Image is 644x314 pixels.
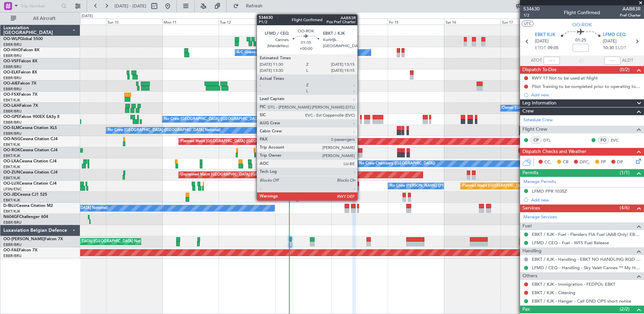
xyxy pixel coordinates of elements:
[531,92,641,98] div: Add new
[523,5,540,12] span: 534630
[3,182,19,186] span: OO-LUX
[3,182,57,186] a: OO-LUXCessna Citation CJ4
[237,48,296,58] div: A/C Unavailable Geneva (Cointrin)
[3,48,39,52] a: OO-HHOFalcon 8X
[3,248,19,252] span: OO-FAE
[388,19,444,25] div: Fri 15
[615,45,626,52] span: ELDT
[3,93,37,97] a: OO-FSXFalcon 7X
[3,115,19,119] span: OO-GPE
[530,136,542,144] div: CP
[532,290,575,295] a: EBKT / KJK - Cleaning
[3,70,37,74] a: OO-ELKFalcon 8X
[3,70,19,74] span: OO-ELK
[523,117,553,124] a: Schedule Crew
[3,170,20,175] span: OO-ZUN
[3,115,59,119] a: OO-GPEFalcon 900EX EASy II
[532,231,641,237] a: EBKT / KJK - Fuel - Flanders FIA Fuel (AAB Only) EBKT / KJK
[522,107,534,115] span: Crew
[532,188,567,194] div: LFMD PPR 1035Z
[563,159,569,166] span: CR
[7,13,73,24] button: All Aircraft
[390,181,471,191] div: No Crew [PERSON_NAME] ([PERSON_NAME])
[544,159,552,166] span: CC,
[3,148,58,152] a: OO-ROKCessna Citation CJ4
[622,57,633,64] span: ALDT
[3,237,63,241] a: OO-[PERSON_NAME]Falcon 7X
[3,75,22,81] a: EBBR/BRU
[18,16,71,21] span: All Aircraft
[115,3,146,9] span: [DATE] - [DATE]
[3,215,48,219] a: N604GFChallenger 604
[543,137,558,143] a: DTL
[3,187,22,192] a: LFSN/ENC
[532,265,641,271] a: LFMD / CEQ - Handling - Sky Valet Cannes ** My Handling**LFMD / CEQ
[3,142,20,147] a: EBKT/KJK
[3,93,19,97] span: OO-FSX
[3,120,22,125] a: EBBR/BRU
[580,159,590,166] span: DFC,
[164,114,277,124] div: No Crew [GEOGRAPHIC_DATA] ([GEOGRAPHIC_DATA] National)
[3,164,20,169] a: EBKT/KJK
[3,104,20,108] span: OO-LAH
[359,159,435,169] div: No Crew Chambery ([GEOGRAPHIC_DATA])
[181,170,291,180] div: Unplanned Maint [GEOGRAPHIC_DATA] ([GEOGRAPHIC_DATA])
[3,59,37,63] a: OO-VSFFalcon 8X
[522,21,534,27] button: UTC
[3,82,36,86] a: OO-AIEFalcon 7X
[532,84,641,89] div: Pilot Training to be completed prior to operating to LFMD
[3,104,38,108] a: OO-LAHFalcon 7X
[3,159,57,163] a: OO-LXACessna Citation CJ4
[620,5,641,12] span: AAB83R
[601,159,606,166] span: FP
[522,205,540,212] span: Services
[3,109,22,114] a: EBBR/BRU
[620,306,630,313] span: (2/2)
[544,57,560,65] input: --:--
[531,197,641,203] div: Add new
[3,248,37,252] a: OO-FAEFalcon 7X
[522,272,537,280] span: Others
[620,66,630,73] span: (0/2)
[532,75,598,81] div: RWY 17 Not to be used at NIght
[532,240,609,246] a: LFMD / CEQ - Fuel - WFS Fuel Release
[3,82,18,86] span: OO-AIE
[3,193,47,197] a: OO-JIDCessna CJ1 525
[523,214,557,221] a: Manage Services
[3,198,20,203] a: EBKT/KJK
[501,19,557,25] div: Sun 17
[603,38,617,45] span: [DATE]
[523,179,556,185] a: Manage Permits
[462,181,569,191] div: Planned Maint [GEOGRAPHIC_DATA] ([GEOGRAPHIC_DATA])
[532,281,615,287] a: EBKT / KJK - Immigration - FEDPOL EBKT
[572,21,592,28] span: OO-ROK
[3,170,58,175] a: OO-ZUNCessna Citation CJ4
[21,1,59,11] input: Trip Number
[617,159,623,166] span: DP
[548,45,558,52] span: 09:05
[3,53,22,58] a: EBBR/BRU
[3,220,22,225] a: EBBR/BRU
[3,87,22,92] a: EBBR/BRU
[3,98,20,103] a: EBKT/KJK
[108,125,221,135] div: No Crew [GEOGRAPHIC_DATA] ([GEOGRAPHIC_DATA] National)
[522,99,556,107] span: Leg Information
[575,37,586,44] span: 01:25
[3,42,22,47] a: EBBR/BRU
[331,19,388,25] div: Thu 14
[230,1,270,11] button: Refresh
[611,137,626,143] a: EVC
[3,126,57,130] a: OO-SLMCessna Citation XLS
[3,242,22,247] a: EBBR/BRU
[522,148,586,156] span: Dispatch Checks and Weather
[522,66,556,74] span: Dispatch To-Dos
[522,169,538,177] span: Permits
[522,126,547,133] span: Flight Crew
[3,153,20,158] a: EBKT/KJK
[535,45,546,52] span: ETOT
[603,45,614,52] span: 10:30
[603,32,626,38] span: LFMD CEQ
[3,48,21,52] span: OO-HHO
[162,19,219,25] div: Mon 11
[3,215,19,219] span: N604GF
